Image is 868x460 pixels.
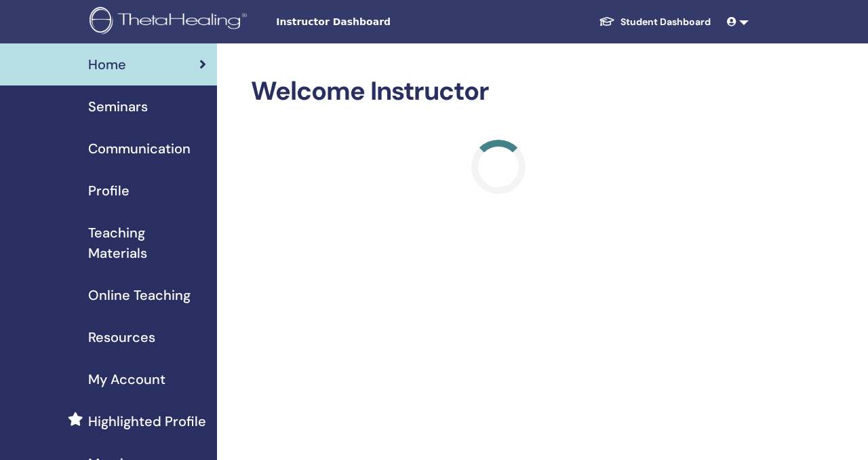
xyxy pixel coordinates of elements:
span: Profile [88,180,130,201]
span: Online Teaching [88,285,191,305]
a: Student Dashboard [588,9,722,35]
span: Resources [88,327,155,347]
img: logo.png [90,7,252,37]
span: Seminars [88,96,148,117]
span: My Account [88,369,165,389]
img: graduation-cap-white.svg [599,16,615,27]
h2: Welcome Instructor [251,76,746,107]
span: Teaching Materials [88,223,206,263]
span: Highlighted Profile [88,411,206,432]
span: Communication [88,138,191,159]
span: Instructor Dashboard [276,15,479,29]
span: Home [88,54,126,75]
